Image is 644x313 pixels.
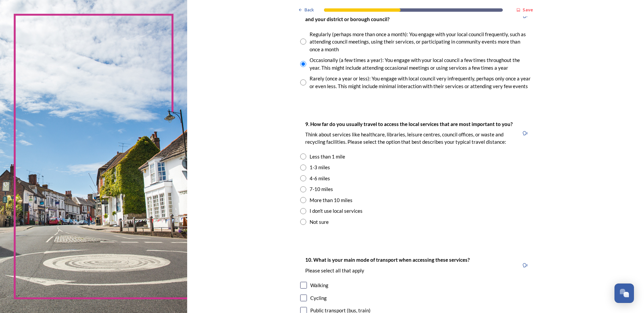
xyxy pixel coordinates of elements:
[305,257,470,263] strong: 10. What is your main mode of transport when accessing these services?
[310,281,328,289] div: Walking
[310,153,345,161] div: Less than 1 mile
[310,196,353,204] div: More than 10 miles
[310,56,531,71] div: Occasionally (a few times a year): You engage with your local council a few times throughout the ...
[305,131,514,145] p: Think about services like healthcare, libraries, leisure centres, council offices, or waste and r...
[310,164,330,171] div: 1-3 miles
[614,284,634,303] button: Open Chat
[310,218,329,226] div: Not sure
[305,267,470,274] p: Please select all that apply
[523,7,533,13] strong: Save
[310,30,531,53] div: Regularly (perhaps more than once a month): You engage with your local council frequently, such a...
[310,185,333,193] div: 7-10 miles
[310,294,327,302] div: Cycling
[310,175,330,182] div: 4-6 miles
[305,7,314,13] span: Back
[310,207,363,215] div: I don't use local services
[310,75,531,90] div: Rarely (once a year or less): You engage with local council very infrequently, perhaps only once ...
[305,121,513,127] strong: 9. How far do you usually travel to access the local services that are most important to you?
